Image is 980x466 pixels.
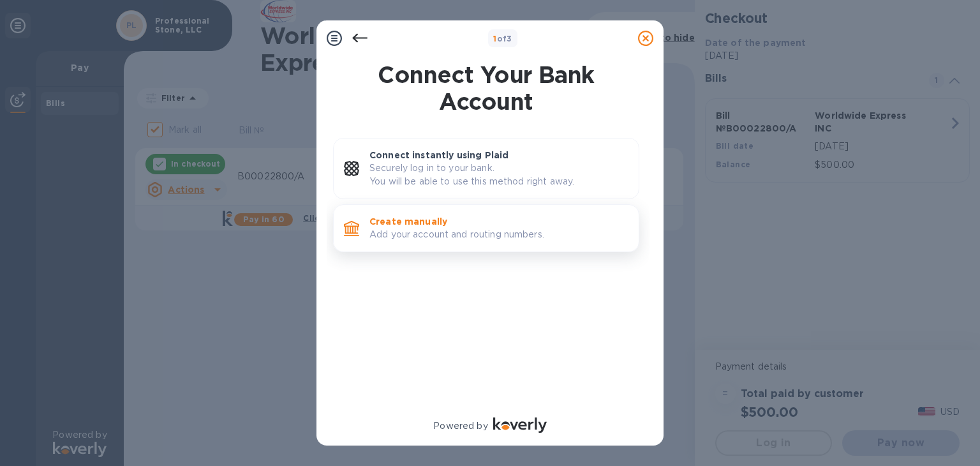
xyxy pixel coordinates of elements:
img: Logo [493,417,547,433]
p: Powered by [433,419,487,433]
p: Securely log in to your bank. You will be able to use this method right away. [369,162,628,188]
p: Add your account and routing numbers. [369,228,628,241]
p: Connect instantly using Plaid [369,149,628,162]
h1: Connect Your Bank Account [328,61,644,115]
span: 1 [493,34,496,43]
b: of 3 [493,34,512,43]
p: Create manually [369,215,628,228]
